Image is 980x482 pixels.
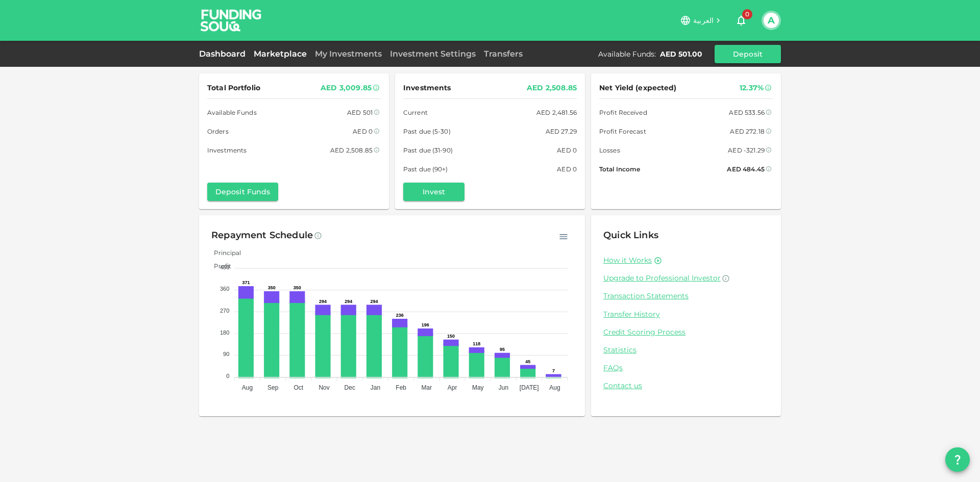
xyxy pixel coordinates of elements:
a: FAQs [603,363,769,373]
a: Contact us [603,381,769,391]
div: AED 501 [347,107,373,118]
span: Investments [207,145,247,156]
button: question [945,447,970,472]
a: My Investments [311,49,386,59]
tspan: May [472,384,484,391]
div: AED 2,508.85 [527,82,577,94]
tspan: Oct [294,384,304,391]
tspan: Jan [371,384,380,391]
a: Investment Settings [386,49,480,59]
a: Dashboard [199,49,250,59]
div: AED -321.29 [728,145,765,156]
button: A [764,13,779,28]
tspan: Aug [549,384,560,391]
span: Quick Links [603,230,658,241]
span: Available Funds [207,107,257,118]
tspan: Dec [345,384,355,391]
div: AED 2,508.85 [330,145,373,156]
span: Orders [207,126,229,137]
div: AED 0 [557,164,577,174]
span: Upgrade to Professional Investor [603,273,721,283]
span: Profit Forecast [599,126,646,137]
div: AED 484.45 [727,164,765,174]
a: Transfer History [603,310,769,319]
span: Investments [403,82,451,94]
div: AED 27.29 [546,126,577,137]
a: Marketplace [250,49,311,59]
span: العربية [693,16,714,25]
tspan: 180 [220,329,229,336]
tspan: Apr [448,384,457,391]
tspan: Jun [499,384,508,391]
div: Repayment Schedule [211,227,313,244]
span: 0 [742,9,752,19]
span: Total Income [599,164,640,174]
div: 12.37% [740,82,764,94]
button: Deposit [715,45,781,63]
div: AED 272.18 [730,126,765,137]
div: AED 3,009.85 [321,82,372,94]
div: AED 0 [557,145,577,156]
tspan: Nov [318,384,329,391]
a: Upgrade to Professional Investor [603,273,769,283]
a: How it Works [603,256,652,265]
button: Invest [403,183,464,201]
div: AED 0 [353,126,373,137]
a: Statistics [603,345,769,355]
a: Credit Scoring Process [603,327,769,337]
div: AED 533.56 [729,107,765,118]
tspan: 270 [220,308,229,314]
div: Available Funds : [598,49,656,59]
span: Principal [206,249,241,257]
span: Current [403,107,428,118]
span: Net Yield (expected) [599,82,677,94]
tspan: Feb [396,384,406,391]
div: AED 501.00 [660,49,702,59]
tspan: Sep [267,384,279,391]
span: Past due (5-30) [403,126,451,137]
span: Total Portfolio [207,82,260,94]
span: Past due (31-90) [403,145,453,156]
tspan: 450 [220,264,229,270]
tspan: [DATE] [520,384,539,391]
span: Profit Received [599,107,647,118]
tspan: 90 [223,351,229,357]
span: Past due (90+) [403,164,448,174]
tspan: 360 [220,286,229,292]
a: Transfers [480,49,527,59]
button: Deposit Funds [207,183,278,201]
div: AED 2,481.56 [536,107,577,118]
button: 0 [731,10,751,31]
span: Profit [206,262,231,270]
span: Losses [599,145,620,156]
tspan: Aug [242,384,253,391]
a: Transaction Statements [603,291,769,301]
tspan: 0 [226,373,229,379]
tspan: Mar [422,384,432,391]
